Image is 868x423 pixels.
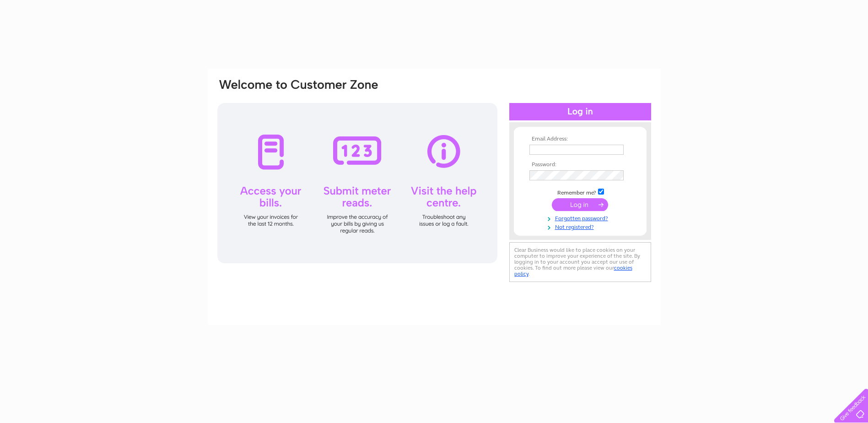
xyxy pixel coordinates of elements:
[529,222,633,231] a: Not registered?
[514,265,632,277] a: cookies policy
[509,242,651,282] div: Clear Business would like to place cookies on your computer to improve your experience of the sit...
[529,213,633,222] a: Forgotten password?
[527,187,633,196] td: Remember me?
[552,198,608,211] input: Submit
[527,136,633,142] th: Email Address:
[527,162,633,168] th: Password:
